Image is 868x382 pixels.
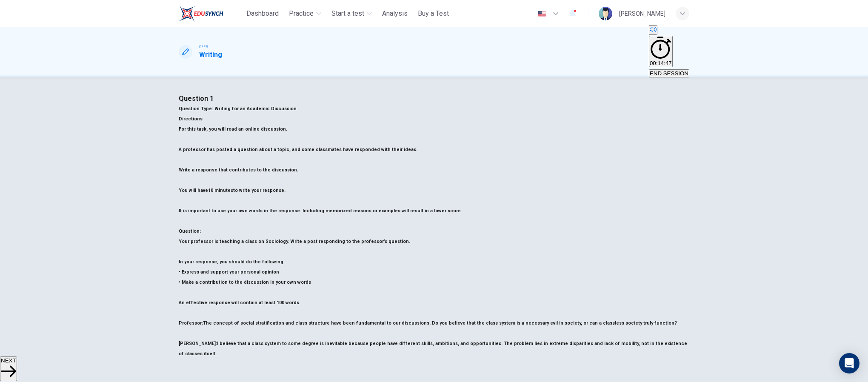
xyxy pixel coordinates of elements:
span: Dashboard [246,9,279,19]
span: Buy a Test [418,9,449,19]
button: Practice [286,6,325,21]
div: Open Intercom Messenger [839,353,859,373]
span: Practice [289,9,314,19]
div: [PERSON_NAME] [619,9,665,19]
button: 00:14:47 [649,36,673,67]
a: ELTC logo [179,5,243,22]
button: END SESSION [649,69,689,77]
button: Analysis [379,6,411,21]
h1: Writing [199,50,222,60]
span: END SESSION [650,70,688,77]
span: Analysis [382,9,408,19]
span: Start a test [331,9,364,19]
img: Profile picture [599,7,612,20]
div: Hide [649,36,689,68]
img: ELTC logo [179,5,223,22]
img: en [537,11,547,17]
button: Start a test [328,6,375,21]
span: CEFR [199,44,208,50]
button: Buy a Test [414,6,452,21]
button: Dashboard [243,6,282,21]
div: Mute [649,25,689,36]
span: 00:14:47 [650,60,672,66]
